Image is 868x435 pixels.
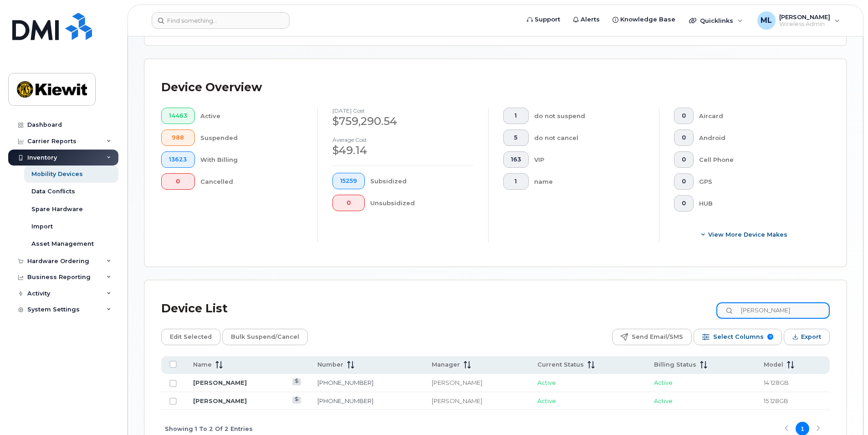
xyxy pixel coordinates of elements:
[332,195,365,211] button: 0
[161,151,195,168] button: 13623
[503,108,529,124] button: 1
[170,330,212,344] span: Edit Selected
[152,12,290,29] input: Find something...
[503,129,529,146] button: 5
[612,329,692,345] button: Send Email/SMS
[332,137,474,143] h4: Average cost
[674,129,694,146] button: 0
[511,178,521,185] span: 1
[700,17,733,24] span: Quicklinks
[193,397,247,404] a: [PERSON_NAME]
[654,379,673,386] span: Active
[674,151,694,168] button: 0
[200,129,303,146] div: Suspended
[682,134,686,141] span: 0
[503,151,529,168] button: 163
[683,11,749,30] div: Quicklinks
[674,195,694,212] button: 0
[716,302,830,319] input: Search Device List ...
[503,173,529,190] button: 1
[779,21,830,28] span: Wireless Admin
[317,361,343,369] span: Number
[534,151,645,168] div: VIP
[161,329,220,345] button: Edit Selected
[567,10,606,29] a: Alerts
[764,361,783,369] span: Model
[511,112,521,119] span: 1
[161,297,228,321] div: Device List
[537,361,584,369] span: Current Status
[674,226,815,243] button: View More Device Makes
[292,378,301,385] a: View Last Bill
[161,76,262,99] div: Device Overview
[534,129,645,146] div: do not cancel
[340,177,357,185] span: 15259
[764,379,789,386] span: 14 128GB
[767,334,773,340] span: 7
[432,361,460,369] span: Manager
[699,151,816,168] div: Cell Phone
[751,11,846,30] div: Matthew Linderman
[713,330,764,344] span: Select Columns
[370,173,474,189] div: Subsidized
[511,156,521,163] span: 163
[694,329,782,345] button: Select Columns 7
[535,15,560,24] span: Support
[708,230,787,239] span: View More Device Makes
[317,397,373,404] a: [PHONE_NUMBER]
[632,330,683,344] span: Send Email/SMS
[761,15,772,26] span: ML
[682,200,686,207] span: 0
[317,379,373,386] a: [PHONE_NUMBER]
[699,173,816,190] div: GPS
[340,199,357,207] span: 0
[828,395,861,428] iframe: Messenger Launcher
[511,134,521,141] span: 5
[222,329,308,345] button: Bulk Suspend/Cancel
[682,178,686,185] span: 0
[432,397,521,405] div: [PERSON_NAME]
[161,173,195,190] button: 0
[534,108,645,124] div: do not suspend
[169,156,187,163] span: 13623
[231,330,299,344] span: Bulk Suspend/Cancel
[699,195,816,212] div: HUB
[534,173,645,190] div: name
[620,15,675,24] span: Knowledge Base
[674,173,694,190] button: 0
[292,397,301,404] a: View Last Bill
[801,330,821,344] span: Export
[193,361,212,369] span: Name
[161,108,195,124] button: 14463
[332,143,474,158] div: $49.14
[193,379,247,386] a: [PERSON_NAME]
[521,10,567,29] a: Support
[606,10,682,29] a: Knowledge Base
[682,156,686,163] span: 0
[654,361,696,369] span: Billing Status
[581,15,600,24] span: Alerts
[537,379,556,386] span: Active
[200,151,303,168] div: With Billing
[654,397,673,404] span: Active
[674,108,694,124] button: 0
[784,329,830,345] button: Export
[332,173,365,189] button: 15259
[332,108,474,114] h4: [DATE] cost
[161,129,195,146] button: 988
[200,108,303,124] div: Active
[764,397,788,404] span: 15 128GB
[332,114,474,129] div: $759,290.54
[779,13,830,21] span: [PERSON_NAME]
[200,173,303,190] div: Cancelled
[699,108,816,124] div: Aircard
[537,397,556,404] span: Active
[682,112,686,119] span: 0
[699,129,816,146] div: Android
[169,134,187,141] span: 988
[169,178,187,185] span: 0
[370,195,474,211] div: Unsubsidized
[169,112,187,119] span: 14463
[432,378,521,387] div: [PERSON_NAME]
